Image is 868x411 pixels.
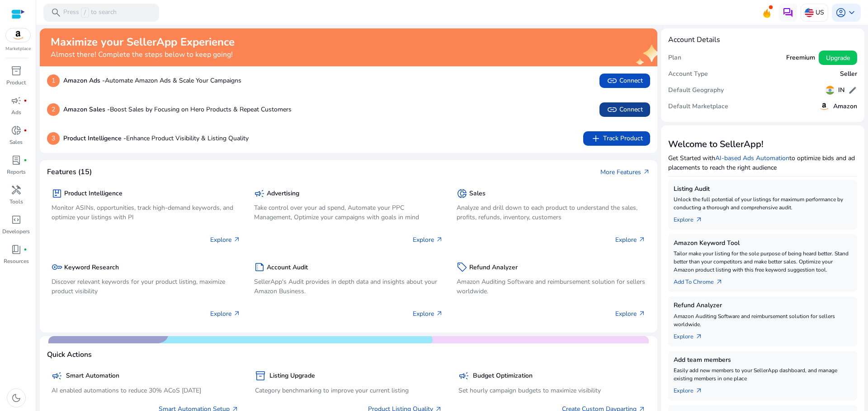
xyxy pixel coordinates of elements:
[674,302,852,309] h5: Refund Analyzer
[52,277,241,296] p: Discover relevant keywords for your product listing, maximize product visibility
[11,125,22,136] span: donut_small
[81,8,89,18] span: /
[47,168,92,176] h4: Features (15)
[267,264,308,272] h5: Account Audit
[638,236,646,243] span: arrow_outward
[674,185,852,193] h5: Listing Audit
[255,386,442,395] p: Category benchmarking to improve your current listing
[838,87,844,94] h5: IN
[826,53,850,63] span: Upgrade
[47,103,60,116] p: 2
[599,102,650,117] button: linkConnect
[674,240,852,247] h5: Amazon Keyword Tool
[11,65,22,76] span: inventory_2
[786,54,815,62] h5: Freemium
[583,131,650,146] button: addTrack Product
[11,244,22,255] span: book_4
[668,139,857,150] h3: Welcome to SellerApp!
[47,351,92,359] h4: Quick Actions
[6,79,26,87] p: Product
[715,154,789,162] a: AI-based Ads Automation
[254,277,443,296] p: SellerApp's Audit provides in depth data and insights about your Amazon Business.
[63,105,292,114] p: Boost Sales by Focusing on Hero Products & Repeat Customers
[63,76,241,85] p: Automate Amazon Ads & Scale Your Campaigns
[457,277,646,296] p: Amazon Auditing Software and reimbursement solution for sellers worldwide.
[469,190,486,198] h5: Sales
[674,249,852,274] p: Tailor make your listing for the sole purpose of being heard better. Stand better than your compe...
[24,158,27,162] span: fiber_manual_record
[674,195,852,212] p: Unlock the full potential of your listings for maximum performance by conducting a thorough and c...
[47,74,60,87] p: 1
[607,104,618,115] span: link
[52,188,62,199] span: package
[674,274,730,286] a: Add To Chrome
[835,7,846,18] span: account_circle
[11,214,22,225] span: code_blocks
[24,99,27,102] span: fiber_manual_record
[674,356,852,364] h5: Add team members
[233,310,241,317] span: arrow_outward
[9,138,23,146] p: Sales
[643,168,650,175] span: arrow_outward
[668,70,708,78] h5: Account Type
[255,370,266,381] span: inventory_2
[254,203,443,222] p: Take control over your ad spend, Automate your PPC Management, Optimize your campaigns with goals...
[63,105,110,114] b: Amazon Sales -
[668,103,728,111] h5: Default Marketplace
[638,310,646,317] span: arrow_outward
[668,87,724,94] h5: Default Geography
[674,312,852,328] p: Amazon Auditing Software and reimbursement solution for sellers worldwide.
[9,198,23,206] p: Tools
[615,235,646,245] p: Explore
[816,5,824,20] p: US
[51,36,235,49] h2: Maximize your SellerApp Experience
[819,101,830,112] img: amazon.svg
[51,7,61,18] span: search
[24,248,27,251] span: fiber_manual_record
[413,235,443,245] p: Explore
[63,134,249,143] p: Enhance Product Visibility & Listing Quality
[52,203,241,222] p: Monitor ASINs, opportunities, track high-demand keywords, and optimize your listings with PI
[11,155,22,166] span: lab_profile
[695,387,703,394] span: arrow_outward
[819,51,857,65] button: Upgrade
[269,372,315,380] h5: Listing Upgrade
[607,104,643,115] span: Connect
[254,262,265,272] span: summarize
[63,134,126,143] b: Product Intelligence -
[51,51,235,59] h4: Almost there! Complete the steps below to keep going!
[695,333,703,340] span: arrow_outward
[413,309,443,319] p: Explore
[469,264,518,272] h5: Refund Analyzer
[11,95,22,106] span: campaign
[47,132,60,145] p: 3
[458,386,646,395] p: Set hourly campaign budgets to maximize visibility
[668,153,857,172] p: Get Started with to optimize bids and ad placements to reach the right audience
[668,36,720,44] h4: Account Details
[210,309,241,319] p: Explore
[458,370,469,381] span: campaign
[24,129,27,132] span: fiber_manual_record
[590,133,643,144] span: Track Product
[52,370,62,381] span: campaign
[600,167,650,177] a: More Featuresarrow_outward
[52,262,62,272] span: key
[2,227,30,236] p: Developers
[590,133,601,144] span: add
[674,328,710,341] a: Explorearrow_outward
[64,264,119,272] h5: Keyword Research
[66,372,119,380] h5: Smart Automation
[805,8,814,17] img: us.svg
[436,310,443,317] span: arrow_outward
[457,203,646,222] p: Analyze and drill down to each product to understand the sales, profits, refunds, inventory, cust...
[457,188,467,199] span: donut_small
[674,212,710,224] a: Explorearrow_outward
[848,86,857,95] span: edit
[6,28,30,42] img: amazon.svg
[63,76,105,85] b: Amazon Ads -
[11,185,22,195] span: handyman
[674,383,710,395] a: Explorearrow_outward
[52,386,239,395] p: AI enabled automations to reduce 30% ACoS [DATE]
[457,262,467,272] span: sell
[63,8,117,18] p: Press to search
